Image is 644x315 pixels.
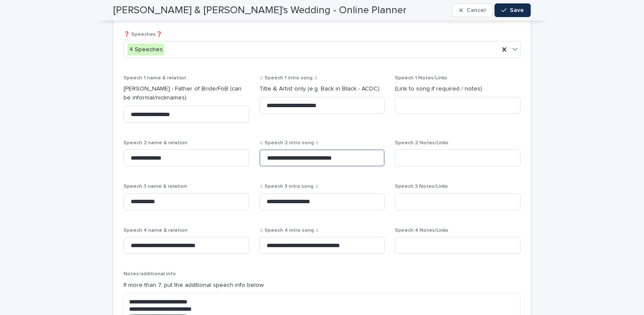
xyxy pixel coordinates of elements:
[124,228,187,233] span: Speech 4 name & relation
[259,228,319,233] span: ♫ Speech 4 intro song ♫
[395,228,448,233] span: Speech 4 Notes/Links
[395,184,448,189] span: Speech 3 Notes/Links
[127,44,164,56] div: 4 Speeches
[124,85,249,102] p: [PERSON_NAME] - Father of Bride/FoB (can be informal/nicknames)
[494,3,531,17] button: Save
[124,184,187,189] span: Speech 3 name & relation
[124,140,187,146] span: Speech 2 name & relation
[510,7,524,13] span: Save
[124,271,176,277] span: Notes/additional info
[259,76,318,81] span: ♫ Speech 1 intro song ♫
[124,32,162,37] span: ❓ Speeches❓
[452,3,493,17] button: Cancel
[395,85,520,93] p: (Link to song if required / notes)
[395,140,448,146] span: Speech 2 Notes/Links
[466,7,486,13] span: Cancel
[259,184,319,189] span: ♫ Speech 3 intro song ♫
[124,76,186,81] span: Speech 1 name & relation
[113,4,406,17] h2: [PERSON_NAME] & [PERSON_NAME]'s Wedding - Online Planner
[259,85,385,93] p: Title & Artist only (e.g. Back in Black - ACDC)
[124,281,520,290] p: If more than 7, put the additional speech info below
[395,76,447,81] span: Speech 1 Notes/Links
[259,140,319,146] span: ♫ Speech 2 intro song ♫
